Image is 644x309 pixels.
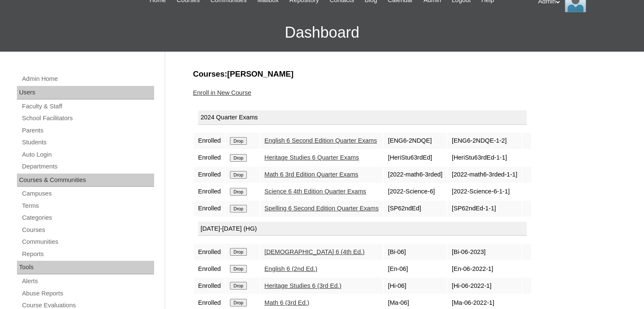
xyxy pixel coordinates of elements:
input: Drop [230,248,246,256]
a: Heritage Studies 6 (3rd Ed.) [265,282,342,289]
div: 2024 Quarter Exams [198,110,527,125]
input: Drop [230,188,246,196]
a: School Facilitators [21,113,154,124]
td: Enrolled [194,261,225,277]
td: [SP62ndEd-1-1] [448,201,522,217]
a: Faculty & Staff [21,101,154,112]
td: [ENG6-2NDQE] [384,133,447,149]
div: Users [17,86,154,99]
div: [DATE]-[DATE] (HG) [198,222,527,236]
td: [En-06] [384,261,447,277]
a: Heritage Studies 6 Quarter Exams [265,154,359,161]
input: Drop [230,282,246,290]
div: Courses & Communities [17,174,154,187]
td: [SP62ndEd] [384,201,447,217]
td: [2022-math6-3rded-1-1] [448,167,522,183]
a: Terms [21,201,154,211]
h3: Dashboard [4,14,640,52]
a: Admin Home [21,74,154,84]
a: Communities [21,237,154,247]
a: Science 6 4th Edition Quarter Exams [265,188,366,195]
a: Math 6 3rd Edition Quarter Exams [265,171,359,178]
input: Drop [230,205,246,212]
a: Departments [21,161,154,172]
td: [Hi-06] [384,278,447,294]
input: Drop [230,137,246,145]
td: Enrolled [194,150,225,166]
a: English 6 (2nd Ed.) [265,265,318,272]
td: Enrolled [194,201,225,217]
td: [2022-math6-3rded] [384,167,447,183]
a: Math 6 (3rd Ed.) [265,299,310,306]
input: Drop [230,154,246,162]
a: Parents [21,125,154,136]
a: Auto Login [21,149,154,160]
a: Campuses [21,188,154,199]
input: Drop [230,299,246,306]
td: [2022-Science-6-1-1] [448,184,522,200]
div: Tools [17,261,154,274]
td: [ENG6-2NDQE-1-2] [448,133,522,149]
input: Drop [230,265,246,273]
td: [En-06-2022-1] [448,261,522,277]
td: Enrolled [194,167,225,183]
td: Enrolled [194,244,225,260]
a: Courses [21,225,154,235]
a: English 6 Second Edition Quarter Exams [265,137,377,144]
a: Abuse Reports [21,288,154,299]
td: [2022-Science-6] [384,184,447,200]
a: Students [21,137,154,148]
td: [Hi-06-2022-1] [448,278,522,294]
a: [DEMOGRAPHIC_DATA] 6 (4th Ed.) [265,248,365,255]
a: Spelling 6 Second Edition Quarter Exams [265,205,379,212]
a: Categories [21,212,154,223]
a: Enroll in New Course [193,89,252,96]
h3: Courses:[PERSON_NAME] [193,69,612,80]
td: Enrolled [194,278,225,294]
td: [HeriStu63rdEd] [384,150,447,166]
td: [Bi-06] [384,244,447,260]
td: Enrolled [194,133,225,149]
td: [HeriStu63rdEd-1-1] [448,150,522,166]
td: [Bi-06-2023] [448,244,522,260]
a: Reports [21,249,154,259]
a: Alerts [21,276,154,287]
td: Enrolled [194,184,225,200]
input: Drop [230,171,246,179]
